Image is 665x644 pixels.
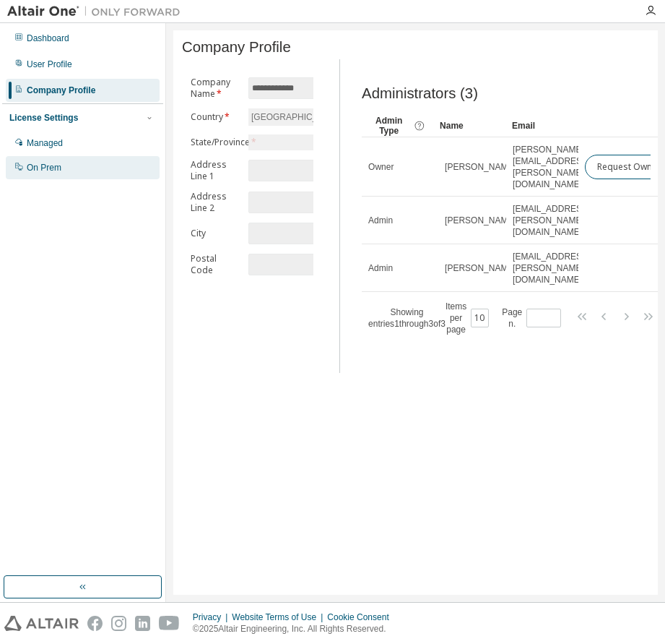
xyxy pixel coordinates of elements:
[248,108,346,126] div: [GEOGRAPHIC_DATA]
[513,144,590,190] span: [PERSON_NAME][EMAIL_ADDRESS][PERSON_NAME][DOMAIN_NAME]
[368,161,394,173] span: Owner
[193,611,232,623] div: Privacy
[191,159,240,182] label: Address Line 1
[445,215,516,226] span: [PERSON_NAME]
[513,251,590,285] span: [EMAIL_ADDRESS][PERSON_NAME][DOMAIN_NAME]
[193,623,398,635] p: © 2025 Altair Engineering, Inc. All Rights Reserved.
[87,616,103,631] img: facebook.svg
[512,114,573,137] div: Email
[502,306,561,330] span: Page n.
[182,39,291,56] span: Company Profile
[327,611,397,623] div: Cookie Consent
[159,616,180,631] img: youtube.svg
[191,111,240,123] label: Country
[368,262,393,274] span: Admin
[513,203,590,238] span: [EMAIL_ADDRESS][PERSON_NAME][DOMAIN_NAME]
[368,215,393,226] span: Admin
[232,611,327,623] div: Website Terms of Use
[7,4,188,19] img: Altair One
[445,161,516,173] span: [PERSON_NAME]
[474,312,485,324] button: 10
[27,33,69,44] div: Dashboard
[27,162,61,173] div: On Prem
[445,301,489,335] span: Items per page
[362,85,478,102] span: Administrators (3)
[191,77,240,100] label: Company Name
[249,109,344,125] div: [GEOGRAPHIC_DATA]
[4,616,79,631] img: altair_logo.svg
[27,59,72,70] div: User Profile
[445,262,516,274] span: [PERSON_NAME]
[9,112,78,124] div: License Settings
[368,307,445,329] span: Showing entries 1 through 3 of 3
[368,116,410,136] span: Admin Type
[191,228,240,239] label: City
[111,616,126,631] img: instagram.svg
[191,137,240,148] label: State/Province
[440,114,500,137] div: Name
[191,191,240,214] label: Address Line 2
[191,253,240,276] label: Postal Code
[27,137,63,149] div: Managed
[135,616,150,631] img: linkedin.svg
[27,85,95,96] div: Company Profile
